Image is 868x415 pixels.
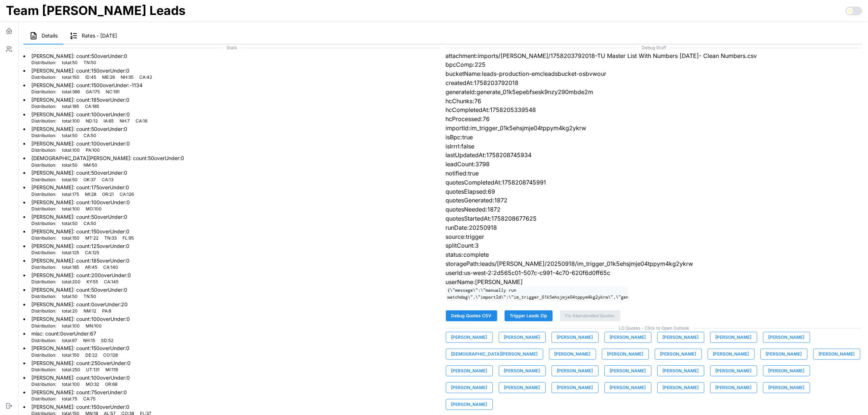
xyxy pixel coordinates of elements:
[120,191,134,198] p: CA : 126
[549,349,596,360] button: [PERSON_NAME]
[62,250,79,256] p: total : 125
[565,311,615,321] span: Fix Abandonded Quotes
[104,235,117,241] p: TN : 33
[62,191,79,198] p: total : 175
[85,250,99,256] p: CA : 125
[31,147,56,154] p: Distribution:
[663,383,699,393] span: [PERSON_NAME]
[85,104,99,110] p: CA : 185
[85,264,97,271] p: AR : 45
[102,308,111,314] p: PA : 8
[31,308,56,314] p: Distribution:
[446,349,543,360] button: [DEMOGRAPHIC_DATA][PERSON_NAME]
[31,118,56,124] p: Distribution:
[499,332,546,343] button: [PERSON_NAME]
[31,199,130,206] p: [PERSON_NAME] : count: 100 overUnder: 0
[62,308,78,314] p: total : 20
[446,259,863,268] p: storagePath:leads/[PERSON_NAME]/20250918/im_trigger_01k5ehsjmje04tppym4kg2ykrw
[85,191,96,198] p: MI : 28
[83,294,96,300] p: TN : 50
[768,383,805,393] span: [PERSON_NAME]
[62,118,80,124] p: total : 100
[6,3,186,19] h1: Team [PERSON_NAME] Leads
[85,352,97,358] p: DE : 22
[31,235,56,241] p: Distribution:
[446,60,863,69] p: bpcComp:225
[446,286,628,301] code: {\"message\":\"manually run watchdog\",\"importId\":\"im_trigger_01k5ehsjmje04tppym4kg2ykrw\",\"g...
[768,332,805,342] span: [PERSON_NAME]
[446,151,863,160] p: lastUpdatedAt:1758208745934
[31,155,184,162] p: [DEMOGRAPHIC_DATA][PERSON_NAME] : count: 50 overUnder: 0
[763,332,810,343] button: [PERSON_NAME]
[31,286,127,294] p: [PERSON_NAME] : count: 50 overUnder: 0
[663,366,699,376] span: [PERSON_NAME]
[446,187,863,196] p: quotesElapsed:69
[31,111,147,118] p: [PERSON_NAME] : count: 100 overUnder: 0
[31,89,56,95] p: Distribution:
[510,311,547,321] span: Trigger Leads Zip
[103,264,118,271] p: CA : 140
[31,177,56,183] p: Distribution:
[31,206,56,212] p: Distribution:
[610,366,646,376] span: [PERSON_NAME]
[31,140,130,147] p: [PERSON_NAME] : count: 100 overUnder: 0
[31,169,127,177] p: [PERSON_NAME] : count: 50 overUnder: 0
[83,133,96,139] p: CA : 50
[607,349,643,359] span: [PERSON_NAME]
[446,250,863,259] p: status:complete
[83,308,96,314] p: NM : 12
[716,366,752,376] span: [PERSON_NAME]
[83,60,96,66] p: TN : 50
[62,279,81,285] p: total : 200
[105,367,118,373] p: MI : 119
[62,264,79,271] p: total : 185
[62,294,78,300] p: total : 50
[31,125,127,133] p: [PERSON_NAME] : count: 50 overUnder: 0
[31,360,131,367] p: [PERSON_NAME] : count: 250 overUnder: 0
[62,147,80,154] p: total : 100
[62,206,80,212] p: total : 100
[446,51,863,61] p: attachment:imports/[PERSON_NAME]/1758203792018-TU Master List With Numbers [DATE]- Clean Numbers.csv
[62,381,80,388] p: total : 100
[451,349,538,359] span: [DEMOGRAPHIC_DATA][PERSON_NAME]
[82,33,117,38] span: Rates - [DATE]
[610,383,646,393] span: [PERSON_NAME]
[62,177,78,183] p: total : 50
[813,349,860,360] button: [PERSON_NAME]
[31,243,129,250] p: [PERSON_NAME] : count: 125 overUnder: 0
[604,332,651,343] button: [PERSON_NAME]
[557,332,593,342] span: [PERSON_NAME]
[716,332,752,342] span: [PERSON_NAME]
[83,177,96,183] p: OK : 37
[657,332,704,343] button: [PERSON_NAME]
[446,97,863,106] p: hcChunks:76
[31,345,129,352] p: [PERSON_NAME] : count: 150 overUnder: 0
[446,69,863,78] p: bucketName:leads-production-emcleadsbucket-osbvwour
[85,74,96,81] p: ID : 45
[103,352,118,358] p: CO : 128
[610,332,646,342] span: [PERSON_NAME]
[83,162,97,168] p: NM : 50
[62,162,78,168] p: total : 50
[62,89,80,95] p: total : 366
[708,349,755,360] button: [PERSON_NAME]
[446,241,863,250] p: splitCount:3
[446,214,863,223] p: quotesStartedAt:1758208677625
[560,310,620,321] button: Fix Abandonded Quotes
[660,349,696,359] span: [PERSON_NAME]
[446,169,863,178] p: notified:true
[31,279,56,285] p: Distribution:
[604,365,651,376] button: [PERSON_NAME]
[31,228,134,235] p: [PERSON_NAME] : count: 150 overUnder: 0
[62,352,79,358] p: total : 150
[105,381,117,388] p: OR : 68
[31,221,56,227] p: Distribution:
[31,74,56,81] p: Distribution:
[446,160,863,169] p: leadCount:3798
[446,178,863,187] p: quotesCompletedAt:1758208745991
[62,104,79,110] p: total : 185
[602,349,649,360] button: [PERSON_NAME]
[446,325,863,332] span: LO Quotes - Click to Open Outlook
[716,383,752,393] span: [PERSON_NAME]
[121,74,133,81] p: NH : 35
